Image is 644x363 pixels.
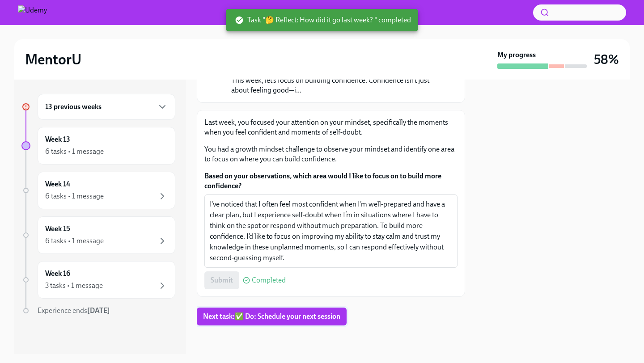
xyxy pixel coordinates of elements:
label: Based on your observations, which area would I like to focus on to build more confidence? [204,171,458,191]
div: 13 previous weeks [38,94,175,120]
p: You had a growth mindset challenge to observe your mindset and identify one area to focus on wher... [204,144,458,164]
h6: Week 13 [45,135,70,144]
div: 6 tasks • 1 message [45,147,104,156]
p: Last week, you focused your attention on your mindset, specifically the moments when you feel con... [204,118,458,137]
span: Completed [252,277,286,284]
strong: [DATE] [87,306,110,315]
a: Week 146 tasks • 1 message [21,172,175,209]
strong: My progress [497,50,536,60]
div: 6 tasks • 1 message [45,191,104,201]
h6: Week 14 [45,179,70,189]
div: 6 tasks • 1 message [45,236,104,246]
h6: Week 16 [45,269,70,279]
button: Next task:✅ Do: Schedule your next session [197,308,347,325]
p: This week, let’s focus on building confidence. Confidence isn’t just about feeling good—i... [231,76,440,95]
img: Udemy [18,5,47,20]
span: Experience ends [38,306,110,315]
h6: Week 15 [45,224,70,234]
h2: MentorU [25,51,81,68]
h3: 58% [594,51,619,68]
h6: 13 previous weeks [45,102,102,112]
textarea: I’ve noticed that I often feel most confident when I’m well-prepared and have a clear plan, but I... [210,199,452,263]
a: Week 136 tasks • 1 message [21,127,175,165]
a: Week 156 tasks • 1 message [21,216,175,254]
span: Task "🤔 Reflect: How did it go last week? " completed [235,15,411,25]
span: Next task : ✅ Do: Schedule your next session [203,312,340,321]
a: Week 163 tasks • 1 message [21,261,175,299]
div: 3 tasks • 1 message [45,281,103,291]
